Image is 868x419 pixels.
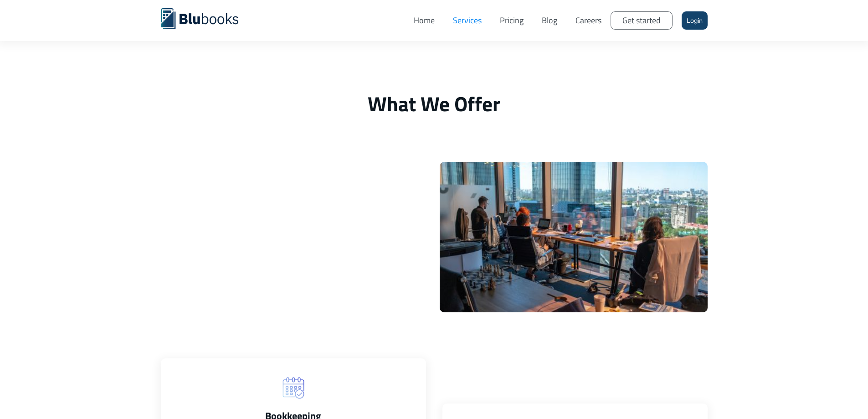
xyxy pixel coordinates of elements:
[491,7,533,34] a: Pricing
[682,11,708,30] a: Login
[566,7,611,34] a: Careers
[444,7,491,34] a: Services
[161,91,708,116] h1: What We Offer
[611,11,673,30] a: Get started
[533,7,566,34] a: Blog
[405,7,444,34] a: Home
